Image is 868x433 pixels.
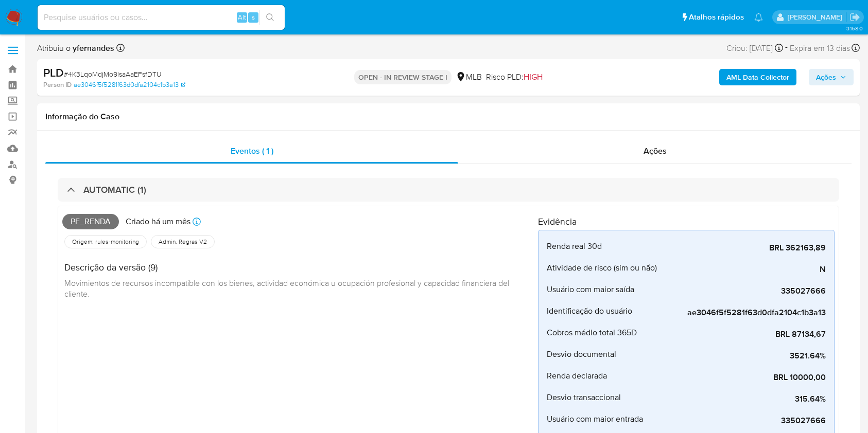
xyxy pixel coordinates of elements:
[252,12,255,22] span: s
[354,70,452,84] p: OPEN - IN REVIEW STAGE I
[58,178,839,202] div: AUTOMATIC (1)
[64,262,530,273] h4: Descrição da versão (9)
[689,12,744,23] span: Atalhos rápidos
[644,145,667,157] span: Ações
[43,80,72,89] b: Person ID
[38,11,285,24] input: Pesquise usuários ou casos...
[62,214,119,229] span: Pf_renda
[809,69,854,85] button: Ações
[37,43,114,54] span: Atribuiu o
[259,10,281,25] button: search-icon
[158,238,208,246] span: Admin. Regras V2
[126,216,190,227] p: Criado há um mês
[849,12,860,23] a: Sair
[43,64,64,81] b: PLD
[486,71,543,83] span: Risco PLD:
[524,71,543,83] span: HIGH
[45,112,852,122] h1: Informação do Caso
[816,69,836,85] span: Ações
[64,69,162,79] span: # 4K3LqoMdjMo9lsaAaEFsfDTU
[790,43,850,54] span: Expira em 13 dias
[83,184,146,195] h3: AUTOMATIC (1)
[71,238,140,246] span: Origem: rules-monitoring
[754,13,763,22] a: Notificações
[788,12,846,22] p: yngrid.fernandes@mercadolivre.com
[74,80,185,89] a: ae3046f5f5281f63d0dfa2104c1b3a13
[238,12,246,22] span: Alt
[456,71,482,83] div: MLB
[726,69,789,85] b: AML Data Collector
[719,69,796,85] button: AML Data Collector
[71,42,114,54] b: yfernandes
[231,145,273,157] span: Eventos ( 1 )
[785,41,788,55] span: -
[726,41,783,55] div: Criou: [DATE]
[64,277,511,300] span: Movimientos de recursos incompatible con los bienes, actividad económica u ocupación profesional ...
